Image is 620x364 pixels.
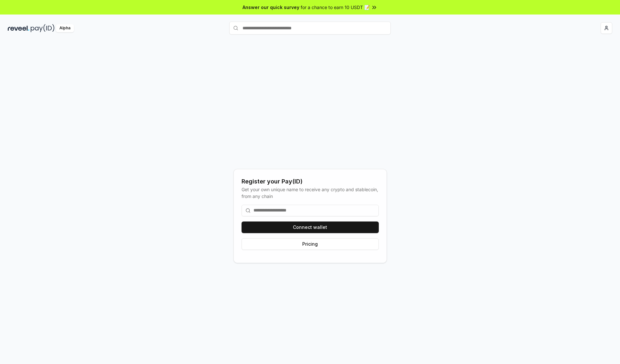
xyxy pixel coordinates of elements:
div: Get your own unique name to receive any crypto and stablecoin, from any chain [242,186,379,200]
span: for a chance to earn 10 USDT 📝 [301,4,370,11]
span: Answer our quick survey [243,4,299,11]
img: reveel_dark [8,24,29,32]
button: Connect wallet [242,221,379,233]
div: Alpha [56,24,74,32]
div: Register your Pay(ID) [242,177,379,186]
button: Pricing [242,238,379,250]
img: pay_id [31,24,55,32]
